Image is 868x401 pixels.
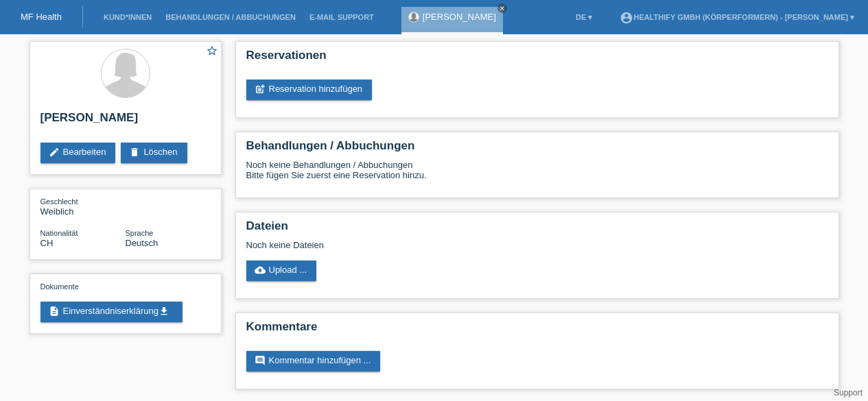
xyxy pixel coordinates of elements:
[255,84,266,95] i: post_add
[499,5,506,12] i: close
[246,240,666,250] div: Noch keine Dateien
[49,147,60,158] i: edit
[246,49,828,69] h2: Reservationen
[40,196,126,217] div: Weiblich
[255,355,266,366] i: comment
[246,320,828,341] h2: Kommentare
[159,13,303,21] a: Behandlungen / Abbuchungen
[159,306,169,317] i: get_app
[206,45,218,59] a: star_border
[569,13,599,21] a: DE ▾
[40,111,211,132] h2: [PERSON_NAME]
[834,388,863,398] a: Support
[613,13,861,21] a: account_circleHealthify GmbH (Körperformern) - [PERSON_NAME] ▾
[126,229,154,237] span: Sprache
[40,238,54,248] span: Schweiz
[40,282,79,291] span: Dokumente
[246,160,828,191] div: Noch keine Behandlungen / Abbuchungen Bitte fügen Sie zuerst eine Reservation hinzu.
[97,13,159,21] a: Kund*innen
[206,45,218,57] i: star_border
[40,197,78,206] span: Geschlecht
[246,351,381,372] a: commentKommentar hinzufügen ...
[246,80,373,100] a: post_addReservation hinzufügen
[497,3,507,13] a: close
[40,143,116,163] a: editBearbeiten
[246,260,317,281] a: cloud_uploadUpload ...
[40,302,183,322] a: descriptionEinverständniserklärungget_app
[40,229,78,237] span: Nationalität
[246,139,828,160] h2: Behandlungen / Abbuchungen
[423,12,496,22] a: [PERSON_NAME]
[126,238,159,248] span: Deutsch
[129,147,140,158] i: delete
[246,219,828,240] h2: Dateien
[21,12,62,22] a: MF Health
[255,265,266,276] i: cloud_upload
[121,143,187,163] a: deleteLöschen
[49,306,60,317] i: description
[620,11,633,25] i: account_circle
[303,13,381,21] a: E-Mail Support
